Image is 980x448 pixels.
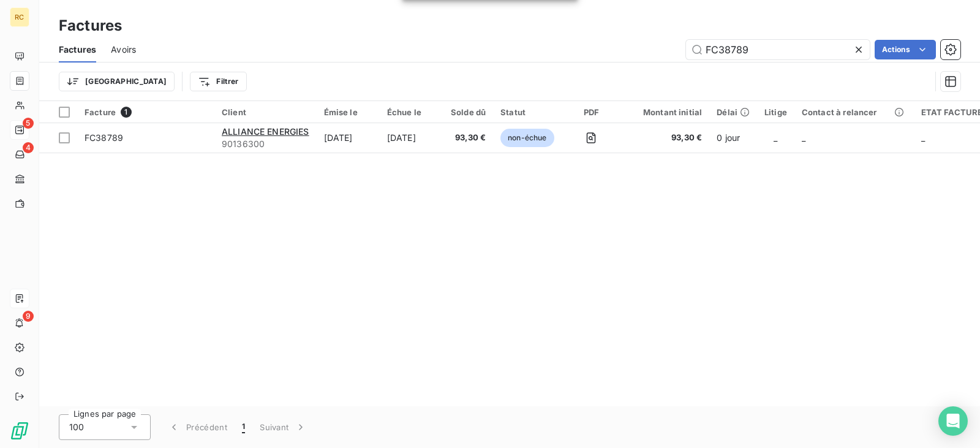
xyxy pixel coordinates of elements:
[222,126,309,137] span: ALLIANCE ENERGIES
[59,72,175,91] button: [GEOGRAPHIC_DATA]
[628,107,702,117] div: Montant initial
[500,129,554,147] span: non-échue
[121,107,132,118] span: 1
[774,132,777,143] span: _
[69,421,84,433] span: 100
[938,406,968,436] div: Open Intercom Messenger
[802,107,907,117] div: Contact à relancer
[380,123,443,153] td: [DATE]
[190,72,246,91] button: Filtrer
[451,132,486,144] span: 93,30 €
[160,414,235,440] button: Précédent
[451,107,486,117] div: Solde dû
[387,107,436,117] div: Échue le
[686,40,870,59] input: Rechercher
[717,107,750,117] div: Délai
[59,15,122,37] h3: Factures
[317,123,380,153] td: [DATE]
[569,107,614,117] div: PDF
[59,44,96,56] span: Factures
[85,107,116,117] span: Facture
[111,44,136,56] span: Avoirs
[10,421,29,441] img: Logo LeanPay
[252,414,314,440] button: Suivant
[324,107,372,117] div: Émise le
[709,123,757,153] td: 0 jour
[23,142,34,153] span: 4
[242,421,245,433] span: 1
[85,132,123,143] span: FC38789
[764,107,787,117] div: Litige
[222,138,309,150] span: 90136300
[921,132,925,143] span: _
[23,311,34,322] span: 9
[222,107,309,117] div: Client
[875,40,936,59] button: Actions
[500,107,554,117] div: Statut
[802,132,805,143] span: _
[10,7,29,27] div: RC
[23,118,34,129] span: 5
[628,132,702,144] span: 93,30 €
[235,414,252,440] button: 1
